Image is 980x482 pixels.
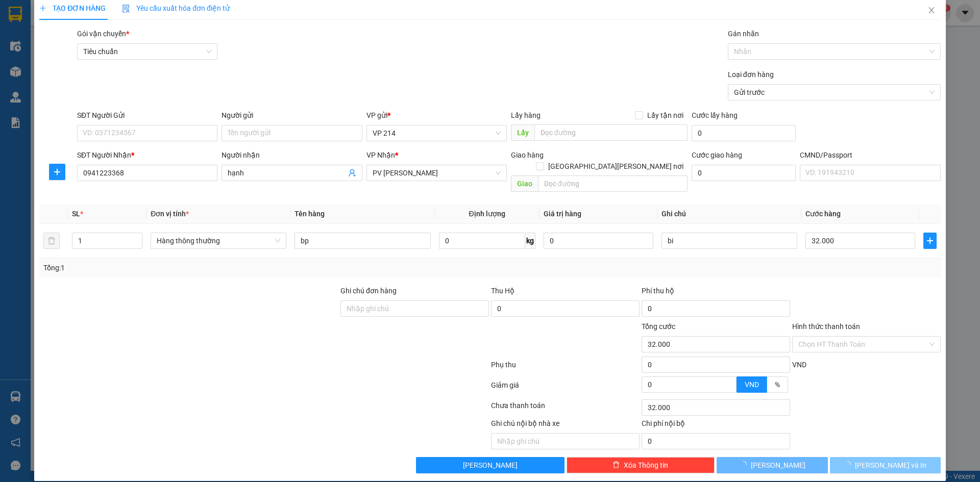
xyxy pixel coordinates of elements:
span: TẠO ĐƠN HÀNG [39,4,106,12]
span: user-add [348,169,356,177]
label: Cước giao hàng [692,151,742,159]
span: Thu Hộ [491,287,514,295]
label: Ghi chú đơn hàng [340,287,397,295]
div: Người gửi [222,110,362,121]
label: Hình thức thanh toán [792,322,860,331]
span: Hàng thông thường [157,233,280,248]
span: Xóa Thông tin [624,460,668,471]
span: VP 214 [35,71,51,77]
span: loading [844,461,855,468]
span: Đơn vị tính [151,210,189,218]
span: loading [740,461,751,468]
span: Giá trị hàng [544,210,581,218]
span: Nơi nhận: [78,71,94,86]
span: [GEOGRAPHIC_DATA][PERSON_NAME] nơi [544,161,688,172]
div: Chưa thanh toán [490,400,641,418]
span: [PERSON_NAME] [751,460,805,471]
div: Giảm giá [490,379,641,397]
span: Giao hàng [511,151,544,159]
span: 21410250633 [99,38,144,46]
span: Gửi trước [734,85,935,100]
div: Ghi chú nội bộ nhà xe [491,418,640,433]
button: [PERSON_NAME] và In [830,457,941,473]
span: Định lượng [469,210,505,218]
span: VND [792,361,806,369]
label: Loại đơn hàng [728,70,774,79]
button: plus [49,164,65,180]
div: Tổng: 1 [43,262,378,273]
input: VD: Bàn, Ghế [295,233,430,249]
input: Cước lấy hàng [692,125,796,141]
label: Cước lấy hàng [692,111,738,119]
span: Giao [511,175,538,192]
div: Người nhận [222,149,362,161]
span: plus [39,5,46,12]
div: SĐT Người Gửi [77,110,217,121]
div: VP gửi [366,110,507,121]
span: Cước hàng [805,210,841,218]
div: SĐT Người Nhận [77,149,217,161]
span: Yêu cầu xuất hóa đơn điện tử [122,4,230,12]
div: Phí thu hộ [642,285,790,300]
span: Lấy [511,124,534,141]
strong: BIÊN NHẬN GỬI HÀNG HOÁ [35,61,118,69]
input: Ghi Chú [661,233,797,249]
span: delete [612,461,620,469]
input: Cước giao hàng [692,165,796,181]
span: Tổng cước [642,322,675,331]
div: Chi phí nội bộ [642,418,790,433]
button: plus [923,233,937,249]
span: PV Gia Nghĩa [373,165,501,181]
span: VP Nhận [366,151,395,159]
span: plus [50,168,65,176]
span: SL [72,210,80,218]
span: Tên hàng [295,210,325,218]
span: plus [924,237,936,245]
th: Ghi chú [657,204,801,224]
span: Nơi gửi: [10,71,21,86]
span: Lấy hàng [511,111,541,119]
button: delete [43,233,60,249]
span: 16:23:51 [DATE] [97,46,144,54]
span: kg [525,233,535,249]
label: Gán nhãn [728,30,759,38]
div: CMND/Passport [800,149,940,161]
input: Ghi chú đơn hàng [340,300,489,317]
span: close [927,6,936,14]
img: icon [122,5,130,13]
span: Lấy tận nơi [643,110,688,121]
img: logo [10,23,23,48]
span: VND [745,380,759,389]
input: Dọc đường [534,124,688,141]
input: Nhập ghi chú [491,433,640,449]
button: [PERSON_NAME] [416,457,565,473]
span: VP 214 [373,125,501,141]
button: deleteXóa Thông tin [567,457,715,473]
span: [PERSON_NAME] [463,460,518,471]
span: [PERSON_NAME] và In [855,460,926,471]
div: Phụ thu [490,359,641,377]
input: 0 [544,233,653,249]
button: [PERSON_NAME] [717,457,827,473]
span: % [775,380,780,389]
input: Dọc đường [538,175,688,192]
span: Tiêu chuẩn [83,44,211,59]
span: Gói vận chuyển [77,30,129,38]
strong: CÔNG TY TNHH [GEOGRAPHIC_DATA] 214 QL13 - P.26 - Q.BÌNH THẠNH - TP HCM 1900888606 [27,16,83,55]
